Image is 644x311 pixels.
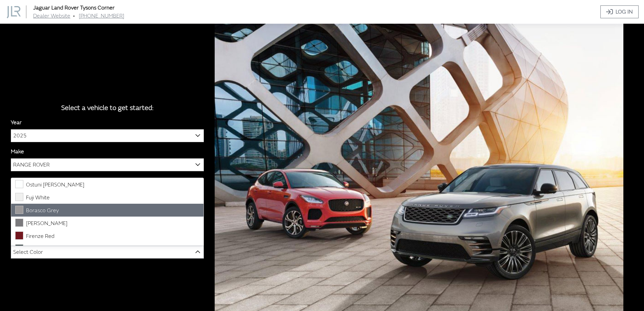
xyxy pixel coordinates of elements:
span: RANGE ROVER [11,159,204,171]
span: Select Color [11,246,204,258]
span: 2025 [11,129,204,142]
span: Ostuni [PERSON_NAME] [26,181,85,188]
span: 2025 [11,130,204,142]
img: Dashboard [7,6,21,18]
label: Model [11,177,26,185]
a: Log In [600,5,639,18]
div: Select a vehicle to get started: [11,103,204,113]
a: [PHONE_NUMBER] [79,13,124,19]
span: Fuji White [26,194,50,201]
span: Log In [616,8,633,16]
span: RANGE ROVER [11,158,204,171]
span: Select Color [11,246,204,259]
span: Borasco Grey [26,207,59,214]
a: Jaguar Land Rover Tysons Corner [33,4,115,11]
span: Firenze Red [26,233,54,240]
label: Make [11,148,24,156]
span: Select Color [13,246,43,258]
a: Jaguar Land Rover Tysons Corner logo [7,5,32,18]
label: Year [11,118,22,127]
span: [PERSON_NAME] [26,220,68,227]
a: Dealer Website [33,13,70,19]
span: • [73,13,75,19]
